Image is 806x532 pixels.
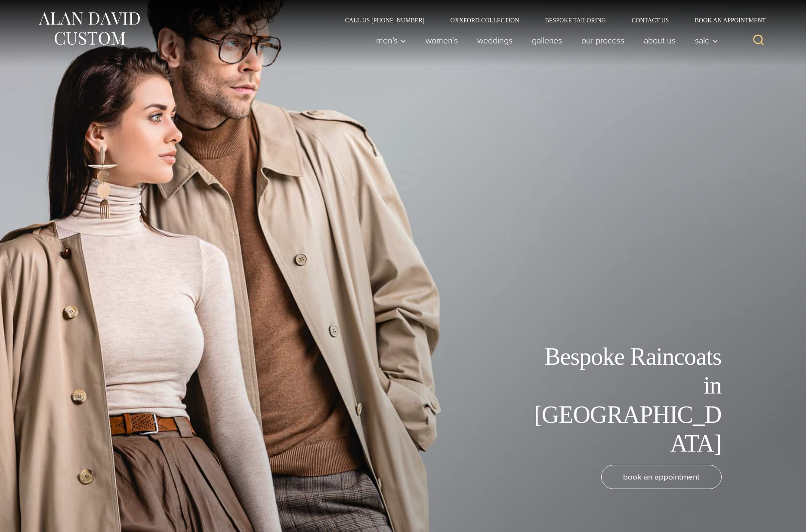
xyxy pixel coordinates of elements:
a: weddings [467,32,522,49]
a: Bespoke Tailoring [532,17,618,23]
span: Men’s [376,36,406,45]
button: View Search Form [748,30,769,51]
h1: Bespoke Raincoats in [GEOGRAPHIC_DATA] [528,342,722,458]
a: book an appointment [601,465,722,489]
nav: Primary Navigation [366,32,723,49]
a: Women’s [416,32,467,49]
img: Alan David Custom [37,9,141,48]
a: Call Us [PHONE_NUMBER] [332,17,438,23]
a: Contact Us [619,17,682,23]
a: Book an Appointment [682,17,769,23]
span: book an appointment [623,470,700,483]
a: Our Process [571,32,634,49]
a: Oxxford Collection [437,17,532,23]
a: About Us [634,32,685,49]
a: Galleries [522,32,571,49]
nav: Secondary Navigation [332,17,769,23]
span: Sale [695,36,718,45]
